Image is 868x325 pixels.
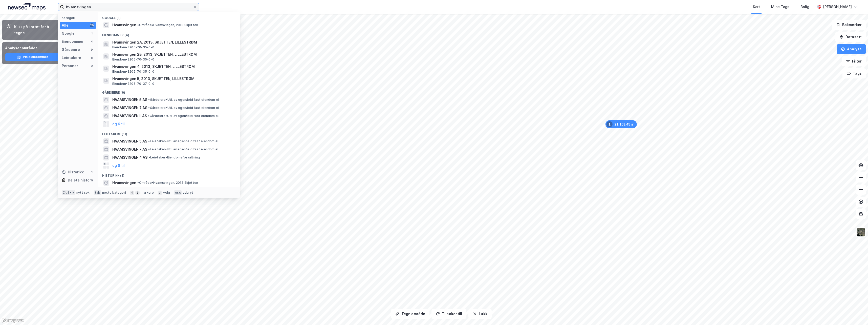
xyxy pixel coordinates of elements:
[148,98,150,101] span: •
[112,76,234,82] span: Hvamsvingen 5, 2013, SKJETTEN, LILLESTRØM
[90,23,94,27] div: 26
[14,24,59,36] div: Klikk på kartet for å tegne
[832,20,866,30] button: Bokmerker
[842,56,866,66] button: Filter
[98,128,240,137] div: Leietakere (11)
[68,177,93,183] div: Delete history
[112,146,147,152] span: HVAMSVINGEN 7 AS
[468,309,491,319] button: Lukk
[90,31,94,35] div: 1
[137,181,198,185] span: Område • Hvamsvingen, 2013 Skjetten
[102,191,126,195] div: neste kategori
[137,23,139,27] span: •
[148,147,219,151] span: Leietaker • Utl. av egen/leid fast eiendom el.
[98,12,240,21] div: Google (1)
[8,3,46,11] img: logo.a4113a55bc3d86da70a041830d287a7e.svg
[606,121,613,127] div: 1
[98,170,240,179] div: Historikk (1)
[112,97,147,103] span: HVAMSVINGEN 5 AS
[62,190,75,195] div: Ctrl + k
[62,63,78,69] div: Personer
[112,51,234,57] span: Hvamsvingen 2B, 2013, SKJETTEN, LILLESTRØM
[843,301,868,325] div: Kontrollprogram for chat
[112,162,125,169] button: og 8 til
[141,191,154,195] div: markere
[62,16,96,20] div: Kategori
[112,121,125,127] button: og 6 til
[183,191,193,195] div: avbryt
[112,39,234,45] span: Hvamsvingen 2A, 2013, SKJETTEN, LILLESTRØM
[62,30,75,36] div: Google
[843,301,868,325] iframe: Chat Widget
[62,55,81,61] div: Leietakere
[771,4,789,10] div: Mine Tags
[90,170,94,174] div: 1
[823,4,852,10] div: [PERSON_NAME]
[112,113,147,119] span: HVAMSVINGEN II AS
[90,56,94,60] div: 11
[835,32,866,42] button: Datasett
[137,181,139,185] span: •
[148,155,200,159] span: Leietaker • Eiendomsforvaltning
[5,53,60,61] button: Vis eiendommer
[98,87,240,96] div: Gårdeiere (9)
[112,57,154,62] span: Eiendom • 3205-70-35-0-0
[148,114,149,118] span: •
[62,38,84,45] div: Eiendommer
[90,64,94,68] div: 0
[112,82,154,86] span: Eiendom • 3205-70-37-0-0
[605,120,637,128] div: Map marker
[148,147,150,151] span: •
[112,70,154,74] span: Eiendom • 3205-70-35-0-0
[148,106,220,110] span: Gårdeiere • Utl. av egen/leid fast eiendom el.
[112,64,234,70] span: Hvamsvingen 4, 2013, SKJETTEN, LILLESTRØM
[112,154,147,160] span: HVAMSVINGEN 4 AS
[753,4,760,10] div: Kart
[94,190,101,195] div: tab
[148,114,219,118] span: Gårdeiere • Utl. av egen/leid fast eiendom el.
[391,309,429,319] button: Tegn område
[62,22,69,28] div: Alle
[62,47,80,53] div: Gårdeiere
[64,3,193,11] input: Søk på adresse, matrikkel, gårdeiere, leietakere eller personer
[137,23,198,27] span: Område • Hvamsvingen, 2013 Skjetten
[148,106,150,110] span: •
[800,4,809,10] div: Bolig
[112,22,136,28] span: Hvamsvingen
[148,155,150,159] span: •
[76,191,90,195] div: nytt søk
[837,44,866,54] button: Analyse
[90,39,94,44] div: 4
[112,138,147,144] span: HVAMSVINGEN 5 AS
[431,309,466,319] button: Tilbakestill
[856,227,866,237] img: 9k=
[112,180,136,186] span: Hvamsvingen
[148,98,220,102] span: Gårdeiere • Utl. av egen/leid fast eiendom el.
[174,190,182,195] div: esc
[148,139,219,143] span: Leietaker • Utl. av egen/leid fast eiendom el.
[112,45,154,49] span: Eiendom • 3205-70-35-0-0
[148,139,150,143] span: •
[163,191,170,195] div: velg
[90,48,94,52] div: 9
[112,105,147,111] span: HVAMSVINGEN 7 AS
[5,45,60,51] div: Analyser området
[62,169,84,175] div: Historikk
[2,318,24,323] a: Mapbox homepage
[98,29,240,38] div: Eiendommer (4)
[842,68,866,78] button: Tags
